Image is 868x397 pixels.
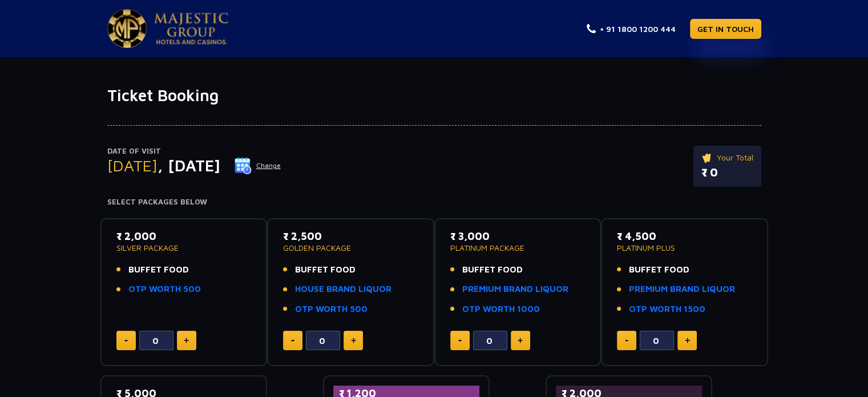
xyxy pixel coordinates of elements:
img: plus [351,338,356,343]
img: plus [518,338,523,343]
span: [DATE] [107,156,158,175]
span: BUFFET FOOD [128,263,189,276]
img: Majestic Pride [107,9,147,48]
img: plus [184,338,189,343]
h4: Select Packages Below [107,198,761,207]
img: minus [124,340,128,342]
a: OTP WORTH 500 [128,283,201,296]
p: ₹ 0 [701,164,753,181]
a: OTP WORTH 1000 [462,303,540,316]
img: Majestic Pride [154,13,228,45]
span: BUFFET FOOD [295,263,356,276]
img: plus [685,338,690,343]
p: PLATINUM PLUS [617,244,752,252]
span: BUFFET FOOD [462,263,523,276]
img: minus [458,340,462,342]
p: ₹ 2,000 [116,228,252,244]
p: GOLDEN PACKAGE [283,244,418,252]
a: HOUSE BRAND LIQUOR [295,283,391,296]
button: Change [234,157,281,175]
p: PLATINUM PACKAGE [450,244,586,252]
span: BUFFET FOOD [629,263,689,276]
a: PREMIUM BRAND LIQUOR [629,283,735,296]
h1: Ticket Booking [107,86,761,105]
a: OTP WORTH 1500 [629,303,705,316]
a: OTP WORTH 500 [295,303,368,316]
p: Your Total [701,151,753,164]
p: SILVER PACKAGE [116,244,252,252]
p: ₹ 2,500 [283,228,418,244]
a: GET IN TOUCH [690,19,761,39]
a: + 91 1800 1200 444 [587,23,676,35]
a: PREMIUM BRAND LIQUOR [462,283,568,296]
p: ₹ 4,500 [617,228,752,244]
img: minus [625,340,628,342]
img: ticket [701,151,713,164]
p: ₹ 3,000 [450,228,586,244]
img: minus [291,340,294,342]
span: , [DATE] [158,156,220,175]
p: Date of Visit [107,146,281,157]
